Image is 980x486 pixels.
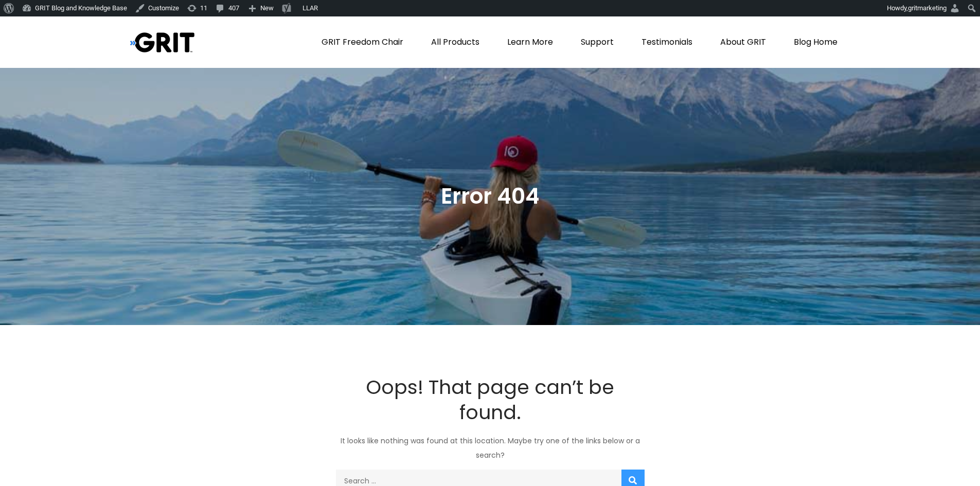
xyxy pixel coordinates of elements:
[418,16,492,68] a: All Products
[781,16,850,68] a: Blog Home
[629,16,705,68] a: Testimonials
[130,32,194,53] img: Grit Blog
[908,4,947,12] span: gritmarketing
[568,16,627,68] a: Support
[336,434,645,462] p: It looks like nothing was found at this location. Maybe try one of the links below or a search?
[309,16,850,68] nav: Primary Menu
[336,374,645,425] h1: Oops! That page can’t be found.
[441,183,540,211] h2: Error 404
[707,16,779,68] a: About GRIT
[494,16,566,68] a: Learn More
[309,16,416,68] a: GRIT Freedom Chair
